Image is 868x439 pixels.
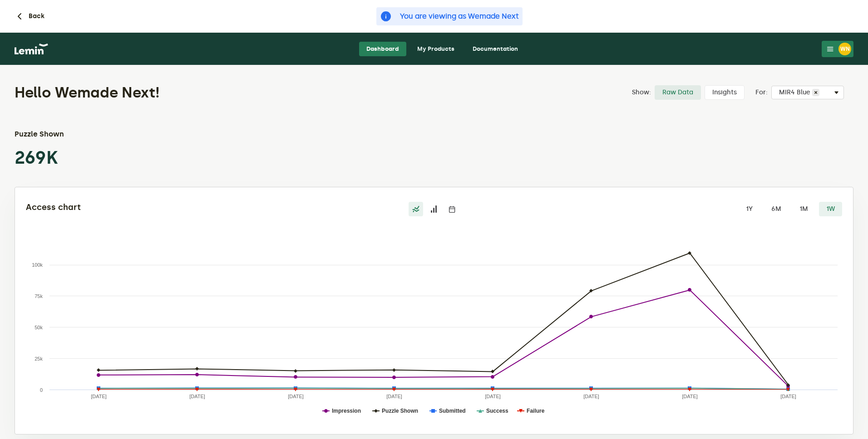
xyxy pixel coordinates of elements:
text: [DATE] [386,394,402,399]
text: 100k [32,262,43,268]
label: 1M [792,202,815,216]
text: [DATE] [91,394,107,399]
label: 1Y [739,202,760,216]
text: [DATE] [485,394,501,399]
text: Impression [332,408,361,414]
span: You are viewing as Wemade Next [400,11,519,22]
a: My Products [410,42,462,56]
h1: Hello Wemade Next! [15,83,569,102]
label: For: [755,89,768,96]
text: Puzzle Shown [382,408,418,414]
text: [DATE] [682,394,698,399]
text: Submitted [439,408,466,414]
text: [DATE] [288,394,304,399]
text: Success [486,408,508,414]
p: 269K [15,147,93,169]
label: 1W [819,202,842,216]
text: [DATE] [583,394,599,399]
label: Show: [632,89,651,96]
h2: Access chart [26,202,298,213]
label: 6M [764,202,789,216]
text: 0 [40,387,43,393]
text: [DATE] [780,394,796,399]
a: Dashboard [359,42,406,56]
span: MIR4 Blue [779,89,812,96]
text: 25k [35,356,43,361]
button: Back [14,11,44,22]
div: WN [838,43,851,55]
label: Insights [705,85,745,100]
h3: Puzzle Shown [15,129,93,140]
text: 50k [35,325,43,330]
button: WN [822,41,853,57]
text: 75k [35,293,43,299]
label: Raw Data [655,85,701,100]
text: Failure [527,408,545,414]
text: [DATE] [189,394,205,399]
img: logo [15,44,48,54]
a: Documentation [465,42,525,56]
